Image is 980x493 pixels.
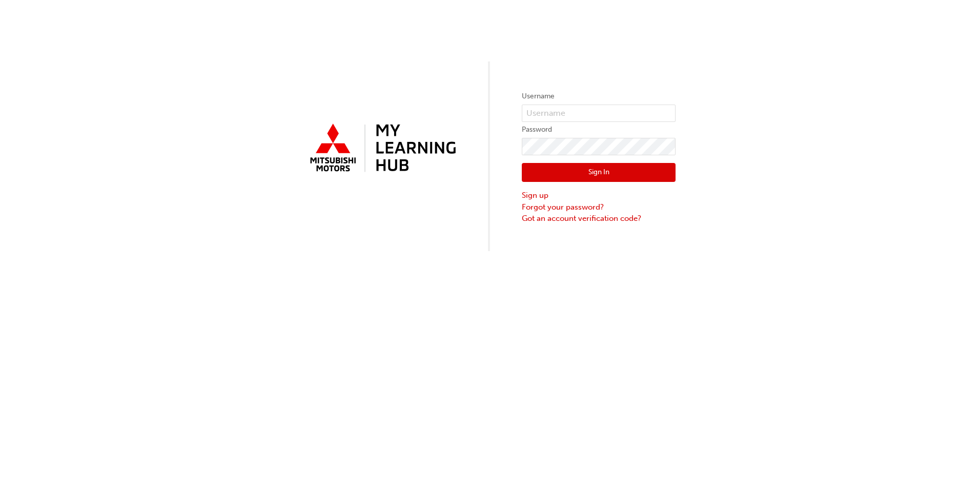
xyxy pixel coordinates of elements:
button: Sign In [522,163,676,182]
a: Got an account verification code? [522,213,676,224]
label: Username [522,90,676,102]
a: Forgot your password? [522,201,676,213]
input: Username [522,105,676,122]
label: Password [522,124,676,136]
img: mmal [304,119,458,178]
a: Sign up [522,190,676,201]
